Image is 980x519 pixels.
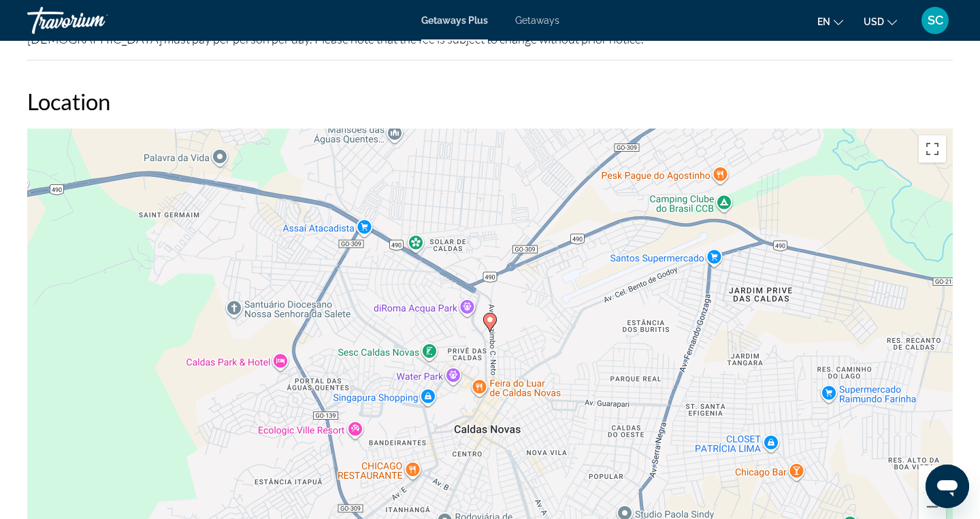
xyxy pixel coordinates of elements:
button: User Menu [917,6,953,35]
span: USD [864,16,884,27]
span: en [817,16,830,27]
span: SC [928,14,943,27]
button: Basculer en plein écran [919,135,946,163]
a: Getaways Plus [421,15,488,26]
a: Getaways [515,15,559,26]
a: Travorium [27,3,163,38]
iframe: Bouton de lancement de la fenêtre de messagerie [926,465,969,508]
button: Change currency [864,12,897,31]
button: Change language [817,12,843,31]
h2: Location [27,88,953,115]
button: Zoom avant [919,465,946,492]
